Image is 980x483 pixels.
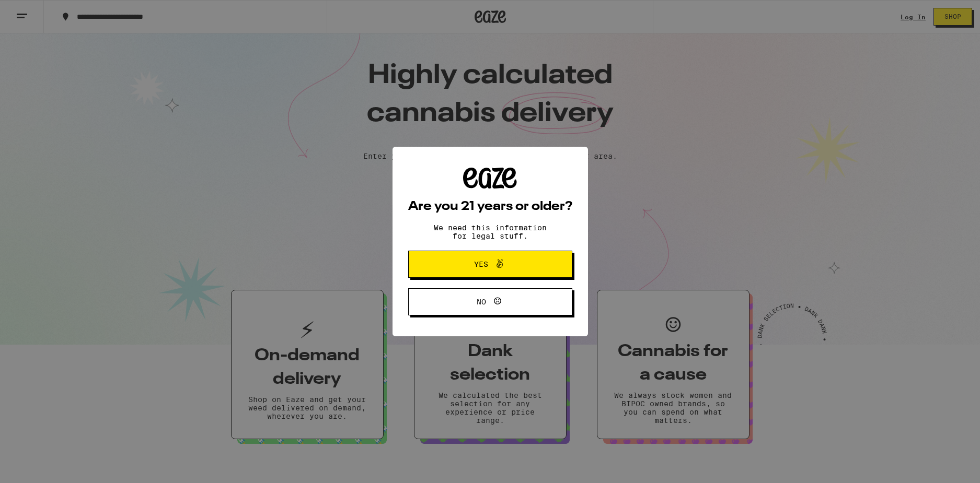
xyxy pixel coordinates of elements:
[408,251,572,278] button: Yes
[474,261,488,268] span: Yes
[408,201,572,213] h2: Are you 21 years or older?
[425,223,556,240] p: We need this information for legal stuff.
[477,298,486,305] span: No
[408,288,572,315] button: No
